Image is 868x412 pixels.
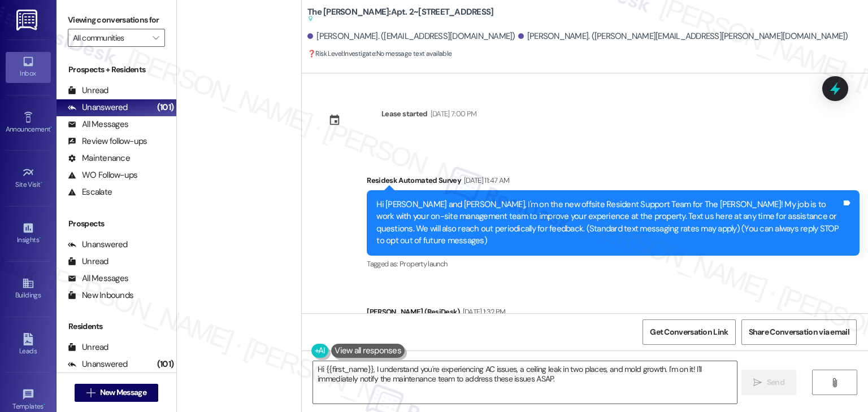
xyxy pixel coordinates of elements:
[307,48,452,60] span: : No message text available
[749,326,849,338] span: Share Conversation via email
[57,218,176,230] div: Prospects
[307,6,493,25] b: The [PERSON_NAME]: Apt. 2~[STREET_ADDRESS]
[307,30,515,42] div: [PERSON_NAME]. ([EMAIL_ADDRESS][DOMAIN_NAME])
[428,108,477,120] div: [DATE] 7:00 PM
[153,33,159,42] i: 
[68,273,128,284] div: All Messages
[400,259,447,269] span: Property launch
[753,378,762,387] i: 
[75,384,158,402] button: New Message
[68,11,165,29] label: Viewing conversations for
[367,174,860,190] div: Residesk Automated Survey
[154,356,176,373] div: (101)
[68,119,128,130] div: All Messages
[68,341,108,353] div: Unread
[376,199,841,247] div: Hi [PERSON_NAME] and [PERSON_NAME], I'm on the new offsite Resident Support Team for The [PERSON_...
[154,99,176,116] div: (101)
[68,186,112,198] div: Escalate
[50,124,52,132] span: •
[68,152,130,164] div: Maintenance
[367,306,860,322] div: [PERSON_NAME] (ResiDesk)
[68,290,133,301] div: New Inbounds
[6,163,51,194] a: Site Visit •
[73,29,147,47] input: All communities
[16,10,40,30] img: ResiDesk Logo
[381,108,428,120] div: Lease started
[68,102,128,113] div: Unanswered
[460,306,506,318] div: [DATE] 1:32 PM
[6,218,51,249] a: Insights •
[643,319,735,345] button: Get Conversation Link
[6,52,51,82] a: Inbox
[39,234,41,242] span: •
[57,64,176,76] div: Prospects + Residents
[57,321,176,332] div: Residents
[68,256,108,268] div: Unread
[86,388,95,397] i: 
[830,378,839,387] i: 
[6,330,51,360] a: Leads
[741,319,857,345] button: Share Conversation via email
[767,376,784,388] span: Send
[367,256,860,272] div: Tagged as:
[307,49,375,58] strong: ❓ Risk Level: Investigate
[44,401,45,409] span: •
[68,169,137,181] div: WO Follow-ups
[741,370,796,395] button: Send
[518,30,848,42] div: [PERSON_NAME]. ([PERSON_NAME][EMAIL_ADDRESS][PERSON_NAME][DOMAIN_NAME])
[461,174,509,186] div: [DATE] 11:47 AM
[41,179,42,187] span: •
[6,274,51,304] a: Buildings
[68,239,128,251] div: Unanswered
[313,361,736,404] textarea: Hi {{first_name}}, I understand you're experiencing AC issues, a ceiling leak in two places, and ...
[650,326,728,338] span: Get Conversation Link
[68,135,147,147] div: Review follow-ups
[100,387,146,398] span: New Message
[68,358,128,370] div: Unanswered
[68,85,108,97] div: Unread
